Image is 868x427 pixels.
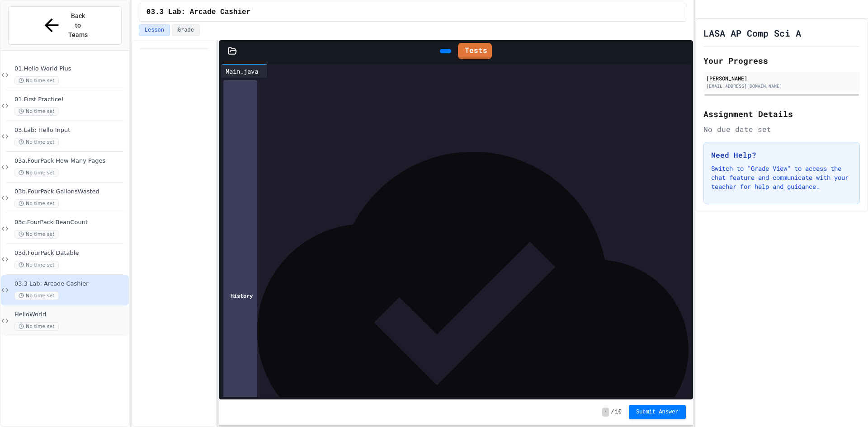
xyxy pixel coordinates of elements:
[14,230,59,239] span: No time set
[458,43,492,59] a: Tests
[706,74,857,82] div: [PERSON_NAME]
[14,261,59,269] span: No time set
[711,150,852,160] h3: Need Help?
[14,157,127,165] span: 03a.FourPack How Many Pages
[14,188,127,196] span: 03b.FourPack GallonsWasted
[14,322,59,331] span: No time set
[146,7,250,18] span: 03.3 Lab: Arcade Cashier
[67,11,89,40] span: Back to Teams
[14,127,127,134] span: 03.Lab: Hello Input
[14,138,59,146] span: No time set
[14,65,127,73] span: 01.Hello World Plus
[711,164,852,191] p: Switch to "Grade View" to access the chat feature and communicate with your teacher for help and ...
[221,66,263,76] div: Main.java
[8,6,122,45] button: Back to Teams
[221,64,268,78] div: Main.java
[706,83,857,89] div: [EMAIL_ADDRESS][DOMAIN_NAME]
[139,24,170,36] button: Lesson
[14,311,127,319] span: HelloWorld
[14,96,127,103] span: 01.First Practice!
[14,169,59,177] span: No time set
[629,405,686,419] button: Submit Answer
[14,76,59,85] span: No time set
[703,124,860,135] div: No due date set
[703,54,860,67] h2: Your Progress
[703,108,860,120] h2: Assignment Details
[703,27,801,39] h1: LASA AP Comp Sci A
[14,280,127,288] span: 03.3 Lab: Arcade Cashier
[636,408,679,416] span: Submit Answer
[611,408,614,416] span: /
[14,219,127,226] span: 03c.FourPack BeanCount
[14,291,59,300] span: No time set
[14,107,59,116] span: No time set
[14,199,59,208] span: No time set
[602,408,609,417] span: -
[172,24,200,36] button: Grade
[615,408,622,416] span: 10
[14,249,127,257] span: 03d.FourPack Datable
